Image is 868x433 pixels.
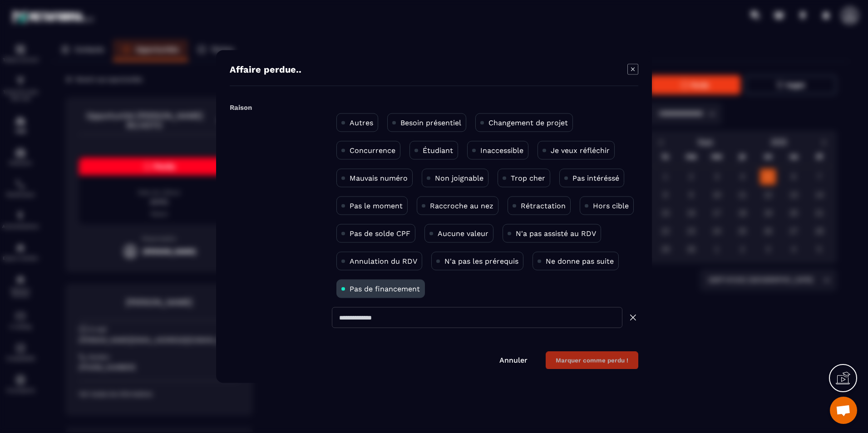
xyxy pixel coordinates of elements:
[350,285,420,293] p: Pas de financement
[488,118,568,127] p: Changement de projet
[400,118,461,127] p: Besoin présentiel
[499,356,528,364] a: Annuler
[511,174,545,182] p: Trop cher
[350,118,373,127] p: Autres
[438,229,488,238] p: Aucune valeur
[435,174,483,182] p: Non joignable
[350,146,395,155] p: Concurrence
[480,146,523,155] p: Inaccessible
[430,202,493,210] p: Raccroche au nez
[521,202,566,210] p: Rétractation
[593,202,629,210] p: Hors cible
[423,146,453,155] p: Étudiant
[830,397,857,424] a: Ouvrir le chat
[546,257,614,266] p: Ne donne pas suite
[230,103,252,112] label: Raison
[350,229,410,238] p: Pas de solde CPF
[230,64,301,77] h4: Affaire perdue..
[350,202,403,210] p: Pas le moment
[546,352,638,369] button: Marquer comme perdu !
[350,257,417,266] p: Annulation du RDV
[350,174,408,182] p: Mauvais numéro
[551,146,610,155] p: Je veux réfléchir
[444,257,518,266] p: N'a pas les prérequis
[572,174,619,182] p: Pas intéréssé
[516,229,596,238] p: N'a pas assisté au RDV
